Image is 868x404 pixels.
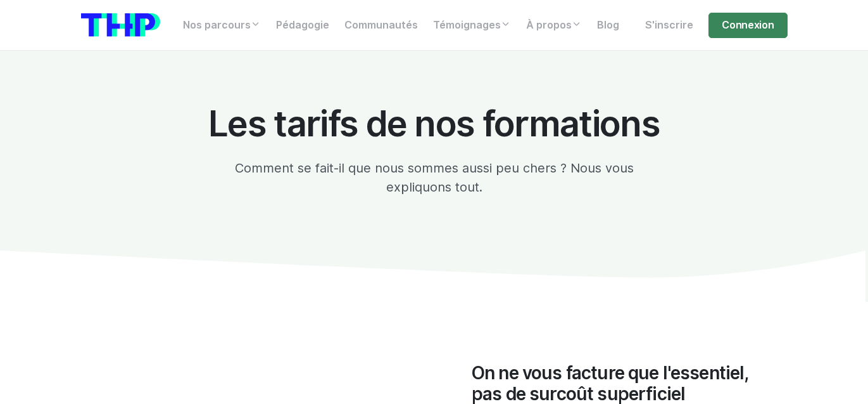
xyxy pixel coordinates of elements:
a: Communautés [337,13,425,38]
a: Pédagogie [268,13,337,38]
h1: Les tarifs de nos formations [201,104,667,143]
a: Connexion [708,13,787,38]
a: Témoignages [425,13,519,38]
img: logo [81,13,160,37]
a: À propos [519,13,589,38]
a: Blog [589,13,627,38]
a: S'inscrire [638,13,701,38]
a: Nos parcours [175,13,268,38]
p: Comment se fait-il que nous sommes aussi peu chers ? Nous vous expliquons tout. [201,159,667,197]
